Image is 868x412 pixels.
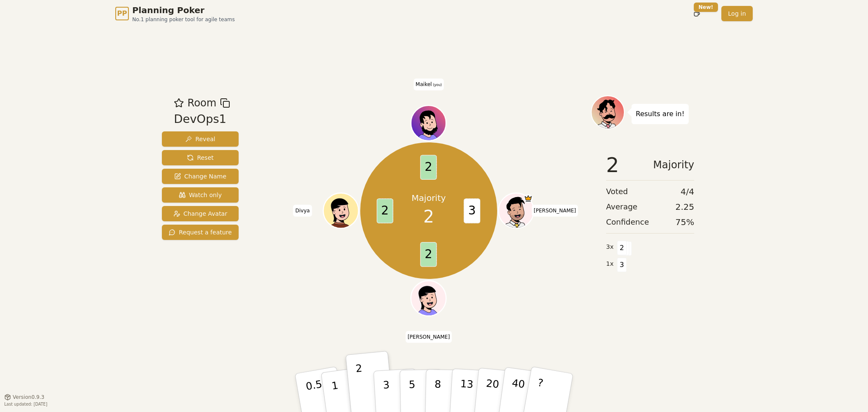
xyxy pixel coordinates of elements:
span: Click to change your name [531,205,578,217]
span: 3 [617,258,627,272]
button: Version0.9.3 [4,394,45,401]
span: 3 [464,198,481,223]
div: New! [694,3,718,12]
span: Watch only [179,191,222,199]
p: Results are in! [636,108,684,120]
button: Watch only [162,187,239,203]
a: PPPlanning PokerNo.1 planning poker tool for agile teams [115,4,235,23]
span: 2 [617,241,627,255]
button: Add as favourite [174,95,184,111]
span: Planning Poker [132,4,235,16]
button: Request a feature [162,225,239,240]
span: 1 x [606,259,614,269]
span: PP [117,8,127,19]
span: 75 % [676,216,694,228]
span: Confidence [606,216,649,228]
p: 2 [355,362,366,409]
span: Average [606,201,637,213]
span: 3 x [606,242,614,252]
span: No.1 planning poker tool for agile teams [132,16,235,23]
span: Majority [653,155,694,175]
button: Reveal [162,131,239,147]
a: Log in [721,6,753,21]
button: Change Name [162,169,239,184]
span: Change Name [174,172,226,181]
button: Click to change your avatar [412,106,445,139]
span: 2.25 [675,201,694,213]
span: Reset [187,153,214,162]
button: Change Avatar [162,206,239,221]
span: Click to change your name [406,331,452,343]
span: 2 [423,204,434,229]
span: Change Avatar [173,209,228,218]
span: 2 [420,155,437,180]
span: Last updated: [DATE] [4,402,47,406]
span: Tim is the host [524,194,533,203]
button: New! [689,6,704,21]
span: Request a feature [169,228,232,237]
span: 2 [606,155,619,175]
span: Click to change your name [293,205,312,217]
button: Reset [162,150,239,165]
p: Majority [412,192,446,204]
span: 2 [377,198,393,223]
div: DevOps1 [174,111,230,128]
span: Reveal [185,135,215,143]
span: 2 [420,242,437,267]
span: Room [187,95,216,111]
span: (you) [432,83,442,87]
span: Version 0.9.3 [13,394,45,401]
span: Voted [606,186,628,198]
span: 4 / 4 [681,186,694,198]
span: Click to change your name [414,78,444,90]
